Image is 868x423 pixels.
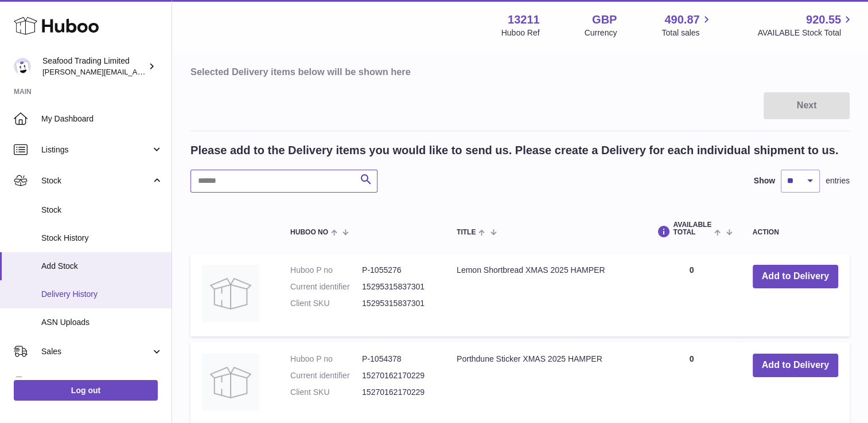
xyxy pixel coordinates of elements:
[290,370,362,381] dt: Current identifier
[362,281,434,292] dd: 15295315837301
[806,12,841,28] span: 920.55
[41,175,151,186] span: Stock
[585,28,617,38] div: Currency
[445,253,642,336] td: Lemon Shortbread XMAS 2025 HAMPER
[362,387,434,398] dd: 15270162170229
[664,12,699,28] span: 490.87
[42,67,230,76] span: [PERSON_NAME][EMAIL_ADDRESS][DOMAIN_NAME]
[826,175,850,186] span: entries
[290,281,362,292] dt: Current identifier
[14,58,31,75] img: nathaniellynch@rickstein.com
[362,354,434,365] dd: P-1054378
[673,221,711,236] span: AVAILABLE Total
[642,253,741,336] td: 0
[41,144,151,155] span: Listings
[661,12,713,38] a: 490.87 Total sales
[362,265,434,276] dd: P-1055276
[757,12,854,38] a: 920.55 AVAILABLE Stock Total
[753,354,838,377] button: Add to Delivery
[41,289,163,300] span: Delivery History
[753,229,838,236] div: Action
[290,387,362,398] dt: Client SKU
[190,143,838,158] h2: Please add to the Delivery items you would like to send us. Please create a Delivery for each ind...
[41,113,163,124] span: My Dashboard
[14,380,158,401] a: Log out
[202,265,259,322] img: Lemon Shortbread XMAS 2025 HAMPER
[41,261,163,272] span: Add Stock
[362,298,434,309] dd: 15295315837301
[290,298,362,309] dt: Client SKU
[41,233,163,244] span: Stock History
[362,370,434,381] dd: 15270162170229
[754,175,775,186] label: Show
[501,28,540,38] div: Huboo Ref
[290,354,362,365] dt: Huboo P no
[42,56,146,77] div: Seafood Trading Limited
[290,229,328,236] span: Huboo no
[290,265,362,276] dt: Huboo P no
[202,354,259,411] img: Porthdune Sticker XMAS 2025 HAMPER
[41,205,163,216] span: Stock
[757,28,854,38] span: AVAILABLE Stock Total
[753,265,838,288] button: Add to Delivery
[190,65,850,78] h3: Selected Delivery items below will be shown here
[508,12,540,28] strong: 13211
[592,12,617,28] strong: GBP
[41,346,151,357] span: Sales
[457,229,476,236] span: Title
[41,317,163,328] span: ASN Uploads
[661,28,713,38] span: Total sales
